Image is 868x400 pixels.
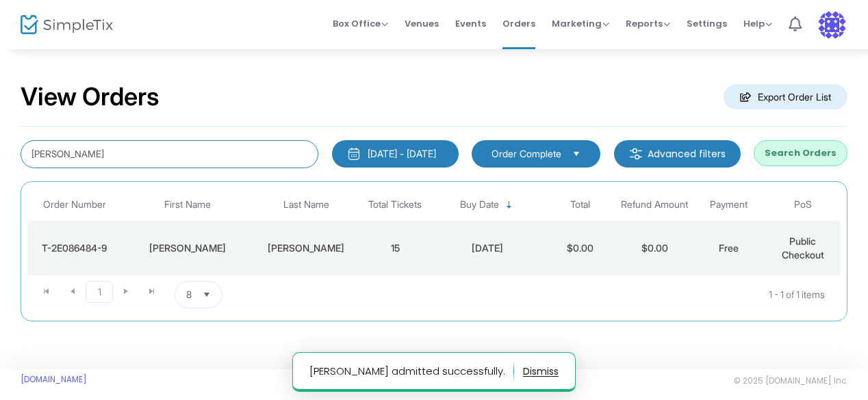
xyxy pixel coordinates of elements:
div: Tagar Sarel [257,241,355,255]
div: 9/21/2025 [435,241,539,255]
button: Search Orders [754,140,847,166]
span: Help [743,17,772,30]
img: filter [629,147,643,161]
div: [DATE] - [DATE] [368,147,436,161]
div: T-2E086484-9 [31,241,117,255]
span: Box Office [333,17,388,30]
span: Reports [626,17,670,30]
th: Total [544,189,617,221]
span: © 2025 [DOMAIN_NAME] Inc. [734,375,847,386]
span: Buy Date [460,199,499,211]
span: Order Complete [492,147,561,161]
th: Refund Amount [617,189,691,221]
span: Events [455,6,486,41]
th: Total Tickets [358,189,432,221]
span: Public Checkout [782,235,824,261]
p: [PERSON_NAME] admitted successfully. [309,360,514,382]
h2: View Orders [21,82,159,112]
m-button: Export Order List [724,84,847,109]
span: Settings [687,6,727,41]
m-button: Advanced filters [614,140,741,168]
a: [DOMAIN_NAME] [21,374,87,385]
span: Venues [405,6,439,41]
span: Payment [710,199,748,211]
img: monthly [347,147,361,161]
input: Search by name, email, phone, order number, ip address, or last 4 digits of card [21,140,318,168]
span: Marketing [552,17,609,30]
span: First Name [164,199,211,211]
div: Moriel [124,241,251,255]
span: Order Number [43,199,106,211]
kendo-pager-info: 1 - 1 of 1 items [359,281,825,308]
span: PoS [794,199,812,211]
span: Last Name [283,199,329,211]
span: Orders [502,6,535,41]
span: Sortable [504,200,515,211]
td: 15 [358,221,432,276]
button: dismiss [523,360,559,382]
button: [DATE] - [DATE] [332,140,459,168]
span: 8 [186,288,192,302]
td: $0.00 [617,221,691,276]
button: Select [567,146,586,161]
span: Page 1 [86,281,113,303]
td: $0.00 [544,221,617,276]
div: Data table [28,189,840,276]
button: Select [197,282,216,308]
span: Free [719,242,739,254]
